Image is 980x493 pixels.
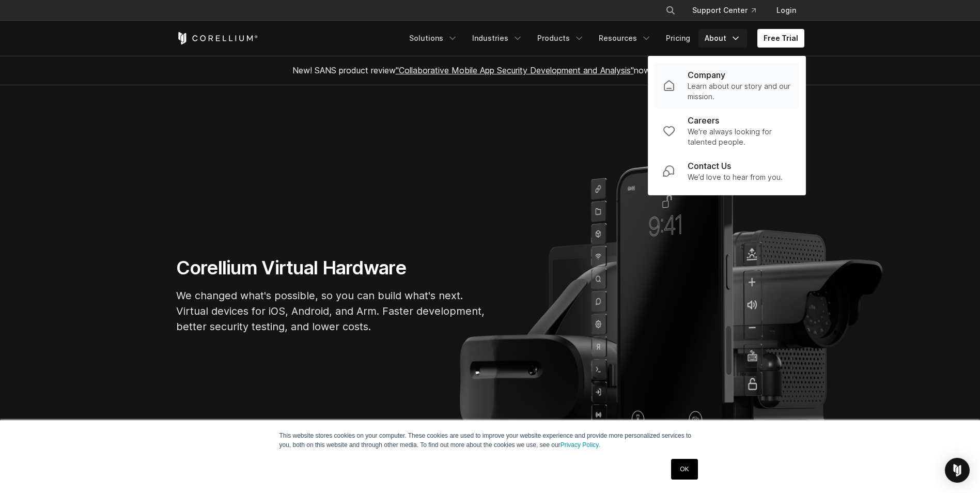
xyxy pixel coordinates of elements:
[176,288,486,334] p: We changed what's possible, so you can build what's next. Virtual devices for iOS, Android, and A...
[660,29,696,48] a: Pricing
[176,256,486,280] h1: Corellium Virtual Hardware
[403,29,804,48] div: Navigation Menu
[661,1,680,20] button: Search
[531,29,590,48] a: Products
[655,153,799,189] a: Contact Us We’d love to hear from you.
[684,1,764,20] a: Support Center
[466,29,529,48] a: Industries
[688,172,783,182] p: We’d love to hear from you.
[671,459,697,480] a: OK
[757,29,804,48] a: Free Trial
[403,29,464,48] a: Solutions
[561,441,600,449] a: Privacy Policy.
[292,65,688,75] span: New! SANS product review now available.
[655,108,799,153] a: Careers We're always looking for talented people.
[688,69,725,81] p: Company
[945,458,970,483] div: Open Intercom Messenger
[698,29,747,48] a: About
[396,65,634,75] a: "Collaborative Mobile App Security Development and Analysis"
[688,127,791,147] p: We're always looking for talented people.
[655,63,799,108] a: Company Learn about our story and our mission.
[653,1,804,20] div: Navigation Menu
[688,114,719,127] p: Careers
[688,160,731,172] p: Contact Us
[176,32,258,44] a: Corellium Home
[279,431,701,450] p: This website stores cookies on your computer. These cookies are used to improve your website expe...
[688,81,791,102] p: Learn about our story and our mission.
[593,29,658,48] a: Resources
[768,1,804,20] a: Login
